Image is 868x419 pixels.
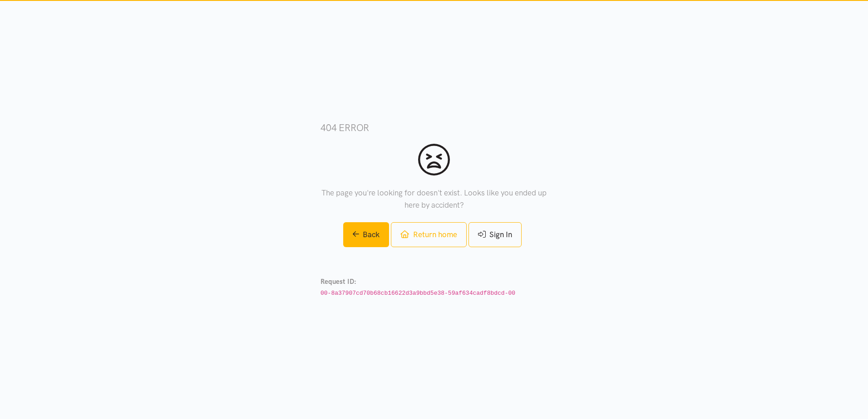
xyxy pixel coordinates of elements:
h3: 404 error [321,121,547,134]
code: 00-8a37907cd70b68cb16622d3a9bbd5e38-59af634cadf8bdcd-00 [321,290,515,297]
strong: Request ID: [321,278,356,286]
p: The page you're looking for doesn't exist. Looks like you ended up here by accident? [321,187,547,211]
a: Back [343,222,390,247]
a: Return home [391,222,466,247]
a: Sign In [469,222,522,247]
